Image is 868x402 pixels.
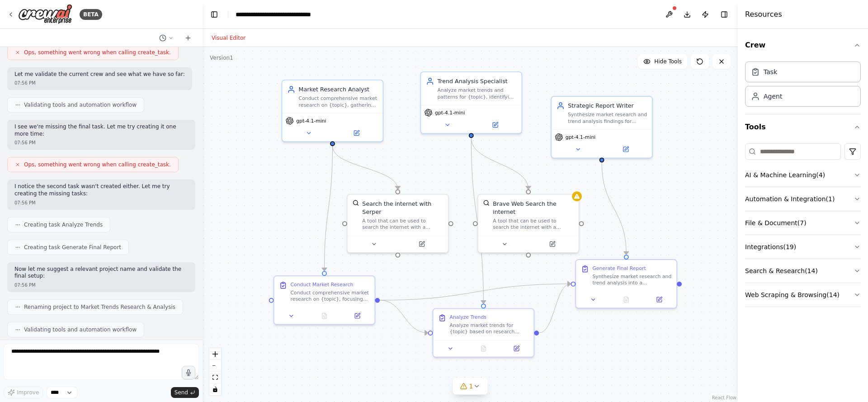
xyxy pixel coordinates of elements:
button: Open in side panel [472,120,518,130]
div: SerperDevToolSearch the internet with SerperA tool that can be used to search the internet with a... [347,194,449,253]
div: Agent [764,92,782,101]
button: Open in side panel [529,239,575,249]
button: Click to speak your automation idea [182,366,195,379]
g: Edge from 0152e5c4-00b8-4c0c-8188-42c7cb2a4cc2 to 99ad12bd-0bc2-4658-af47-ec2ff232d5f0 [380,280,571,304]
span: Creating task Generate Final Report [24,244,121,251]
button: fit view [209,372,221,383]
div: BraveSearchToolBrave Web Search the internetA tool that can be used to search the internet with a... [477,194,580,253]
button: No output available [609,295,643,305]
nav: breadcrumb [236,10,337,19]
div: Strategic Report WriterSynthesize market research and trend analysis findings for {topic} into a ... [551,96,653,158]
button: Start a new chat [181,33,195,43]
g: Edge from 744a4c85-0125-47c2-b2dd-78460795f259 to 1a7c3d4f-960c-499a-bbb6-c3e80c7d415d [328,146,401,189]
div: A tool that can be used to search the internet with a search_query. [493,218,574,231]
h4: Resources [745,9,782,20]
div: Market Research Analyst [299,85,378,94]
button: No output available [307,311,341,321]
button: Switch to previous chat [156,33,177,43]
span: gpt-4.1-mini [435,109,465,116]
div: Task [764,67,777,76]
g: Edge from f05c5232-e011-4a57-9e73-29c2f627ffd8 to 99ad12bd-0bc2-4658-af47-ec2ff232d5f0 [598,162,630,255]
button: Crew [745,33,861,58]
g: Edge from 3bbd6281-df92-49cb-9067-f9ce29878bbb to 99ad12bd-0bc2-4658-af47-ec2ff232d5f0 [539,280,571,337]
button: Send [171,387,199,398]
span: Validating tools and automation workflow [24,101,137,109]
button: Automation & Integration(1) [745,187,861,211]
span: Ops, something went wrong when calling create_task. [24,161,171,168]
div: Conduct comprehensive market research on {topic}, gathering data on market size, key players, tre... [299,95,378,108]
a: React Flow attribution [712,395,736,400]
div: Version 1 [210,54,233,61]
button: AI & Machine Learning(4) [745,163,861,187]
span: gpt-4.1-mini [566,134,595,140]
div: Strategic Report Writer [568,102,647,110]
img: BraveSearchTool [483,199,490,206]
button: Open in side panel [343,311,371,321]
button: Open in side panel [333,128,379,138]
span: Hide Tools [654,58,682,65]
span: Ops, something went wrong when calling create_task. [24,49,171,56]
g: Edge from 9f574993-2041-4a5c-b8c7-558555fbfd2b to 3bbd6281-df92-49cb-9067-f9ce29878bbb [467,138,487,303]
div: A tool that can be used to search the internet with a search_query. Supports different search typ... [362,218,443,231]
button: Hide Tools [638,54,687,69]
button: Hide right sidebar [718,8,731,21]
div: 07:56 PM [14,199,188,206]
div: Conduct Market ResearchConduct comprehensive market research on {topic}, focusing on: - Current m... [274,275,376,325]
span: Send [175,389,188,396]
div: Analyze Trends [450,314,486,320]
button: zoom out [209,360,221,372]
button: Search & Research(14) [745,259,861,283]
div: Analyze market trends for {topic} based on research findings, identifying key patterns, future op... [450,322,529,335]
button: No output available [466,344,500,354]
p: Let me validate the current crew and see what we have so far: [14,71,185,78]
span: gpt-4.1-mini [296,118,326,124]
div: Analyze TrendsAnalyze market trends for {topic} based on research findings, identifying key patte... [433,308,535,357]
span: Improve [17,389,39,396]
p: Now let me suggest a relevant project name and validate the final setup: [14,266,188,280]
button: toggle interactivity [209,383,221,395]
g: Edge from 9f574993-2041-4a5c-b8c7-558555fbfd2b to 4052b600-3461-4ce7-b518-ee570dd27b1b [467,138,532,189]
div: Conduct comprehensive market research on {topic}, focusing on: - Current market size and valuatio... [291,289,370,303]
img: Logo [18,4,72,24]
div: 07:56 PM [14,282,188,288]
div: BETA [80,9,102,20]
p: I see we're missing the final task. Let me try creating it one more time: [14,123,188,137]
g: Edge from 0152e5c4-00b8-4c0c-8188-42c7cb2a4cc2 to 3bbd6281-df92-49cb-9067-f9ce29878bbb [380,296,428,337]
button: Improve [4,387,43,398]
div: Search the internet with Serper [362,199,443,216]
span: 1 [469,382,473,391]
button: Web Scraping & Browsing(14) [745,283,861,307]
div: Analyze market trends and patterns for {topic}, identifying emerging opportunities, potential thr... [437,87,516,100]
button: Open in side panel [502,344,530,354]
div: 07:56 PM [14,80,185,86]
div: Synthesize market research and trend analysis into a comprehensive strategic report for {topic} w... [592,273,671,286]
button: zoom in [209,348,221,360]
button: Visual Editor [206,33,251,43]
div: Generate Final Report [592,265,646,271]
button: Open in side panel [645,295,673,305]
img: SerperDevTool [353,199,359,206]
button: Open in side panel [399,239,445,249]
p: I notice the second task wasn't created either. Let me try creating the missing tasks: [14,183,188,197]
span: Renaming project to Market Trends Research & Analysis [24,303,175,311]
div: Conduct Market Research [291,281,354,288]
div: Trend Analysis Specialist [437,77,516,85]
button: 1 [453,378,488,395]
button: Hide left sidebar [208,8,221,21]
button: Tools [745,114,861,140]
div: Trend Analysis SpecialistAnalyze market trends and patterns for {topic}, identifying emerging opp... [420,71,523,134]
g: Edge from 744a4c85-0125-47c2-b2dd-78460795f259 to 0152e5c4-00b8-4c0c-8188-42c7cb2a4cc2 [320,146,336,271]
span: Validating tools and automation workflow [24,326,137,333]
button: Open in side panel [603,145,649,155]
div: Market Research AnalystConduct comprehensive market research on {topic}, gathering data on market... [282,80,384,142]
div: React Flow controls [209,348,221,395]
div: Tools [745,140,861,314]
span: Creating task Analyze Trends [24,221,103,228]
div: 07:56 PM [14,139,188,146]
button: File & Document(7) [745,211,861,235]
div: Crew [745,58,861,114]
div: Synthesize market research and trend analysis findings for {topic} into a comprehensive, actionab... [568,111,647,124]
button: Integrations(19) [745,235,861,259]
div: Brave Web Search the internet [493,199,574,216]
div: Generate Final ReportSynthesize market research and trend analysis into a comprehensive strategic... [575,259,677,308]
